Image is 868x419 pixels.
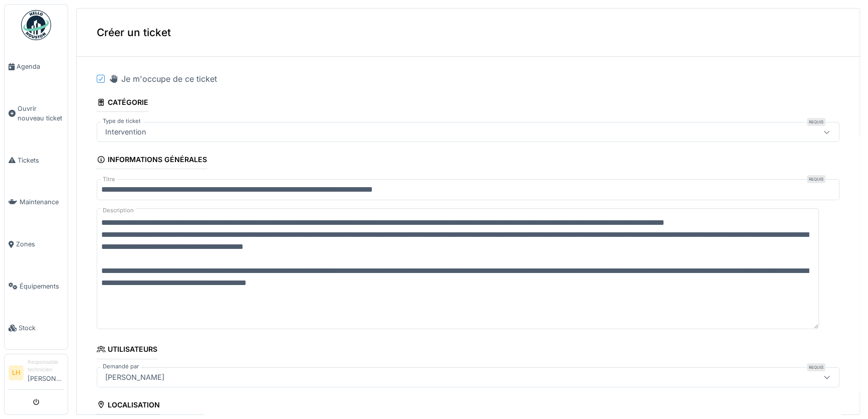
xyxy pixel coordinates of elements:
label: Demandé par [101,362,141,371]
span: Agenda [17,62,64,71]
label: Type de ticket [101,117,143,125]
div: Localisation [97,397,160,414]
div: Responsable technicien [28,358,64,374]
div: Intervention [101,126,150,137]
div: Requis [807,118,825,126]
a: Équipements [5,265,68,308]
div: Catégorie [97,95,148,112]
div: Je m'occupe de ce ticket [109,73,217,85]
a: Zones [5,223,68,265]
a: Stock [5,307,68,349]
div: Requis [807,363,825,371]
a: Tickets [5,139,68,182]
li: LH [9,365,24,380]
span: Tickets [18,156,64,165]
span: Ouvrir nouveau ticket [18,104,64,123]
a: Ouvrir nouveau ticket [5,88,68,139]
div: Requis [807,175,825,183]
div: Créer un ticket [77,9,859,57]
div: Informations générales [97,152,207,169]
li: [PERSON_NAME] [28,358,64,387]
a: Maintenance [5,181,68,223]
span: Stock [19,323,64,333]
div: [PERSON_NAME] [101,372,168,383]
a: Agenda [5,46,68,88]
a: LH Responsable technicien[PERSON_NAME] [9,358,64,390]
div: Utilisateurs [97,342,157,359]
span: Équipements [20,282,64,291]
label: Description [101,204,136,217]
span: Zones [16,239,64,249]
label: Titre [101,175,117,184]
span: Maintenance [20,197,64,207]
img: Badge_color-CXgf-gQk.svg [21,10,51,40]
